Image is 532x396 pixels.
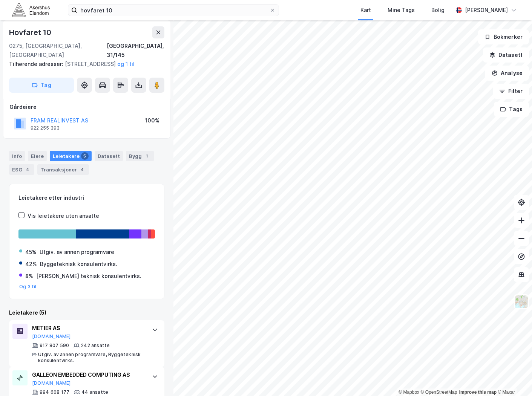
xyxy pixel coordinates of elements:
[431,6,445,15] div: Bolig
[40,342,69,349] div: 917 807 590
[107,41,164,60] div: [GEOGRAPHIC_DATA], 31/145
[494,360,532,396] iframe: Chat Widget
[40,248,114,257] div: Utgiv. av annen programvare
[37,164,89,175] div: Transaksjoner
[485,66,529,81] button: Analyse
[9,151,25,161] div: Info
[360,6,371,15] div: Kart
[40,260,117,269] div: Byggeteknisk konsulentvirks.
[494,360,532,396] div: Kontrollprogram for chat
[478,29,529,44] button: Bokmerker
[25,248,37,257] div: 45%
[25,272,33,281] div: 8%
[32,333,71,339] button: [DOMAIN_NAME]
[31,125,60,131] div: 922 255 393
[9,61,65,67] span: Tilhørende adresser:
[28,151,47,161] div: Eiere
[9,102,164,112] div: Gårdeiere
[465,6,508,15] div: [PERSON_NAME]
[494,102,529,117] button: Tags
[459,390,497,395] a: Improve this map
[38,352,144,364] div: Utgiv. av annen programvare, Byggeteknisk konsulentvirks.
[24,166,31,173] div: 4
[50,151,92,161] div: Leietakere
[32,324,144,333] div: METIER AS
[77,5,270,16] input: Søk på adresse, matrikkel, gårdeiere, leietakere eller personer
[81,152,89,160] div: 5
[126,151,154,161] div: Bygg
[28,211,99,220] div: Vis leietakere uten ansatte
[78,166,86,173] div: 4
[81,389,108,395] div: 44 ansatte
[12,3,50,17] img: akershus-eiendom-logo.9091f326c980b4bce74ccdd9f866810c.svg
[399,390,419,395] a: Mapbox
[32,380,71,386] button: [DOMAIN_NAME]
[388,6,415,15] div: Mine Tags
[145,116,159,125] div: 100%
[9,164,34,175] div: ESG
[81,342,110,349] div: 242 ansatte
[9,308,164,317] div: Leietakere (5)
[493,84,529,99] button: Filter
[9,78,74,93] button: Tag
[32,370,144,379] div: GALLEON EMBEDDED COMPUTING AS
[483,47,529,63] button: Datasett
[143,152,151,160] div: 1
[19,284,37,290] button: Og 3 til
[36,272,141,281] div: [PERSON_NAME] teknisk konsulentvirks.
[9,41,107,60] div: 0275, [GEOGRAPHIC_DATA], [GEOGRAPHIC_DATA]
[514,295,529,309] img: Z
[40,389,69,395] div: 994 608 177
[95,151,123,161] div: Datasett
[421,390,457,395] a: OpenStreetMap
[18,193,155,202] div: Leietakere etter industri
[9,60,158,69] div: [STREET_ADDRESS]
[9,26,53,38] div: Hovfaret 10
[25,260,37,269] div: 42%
